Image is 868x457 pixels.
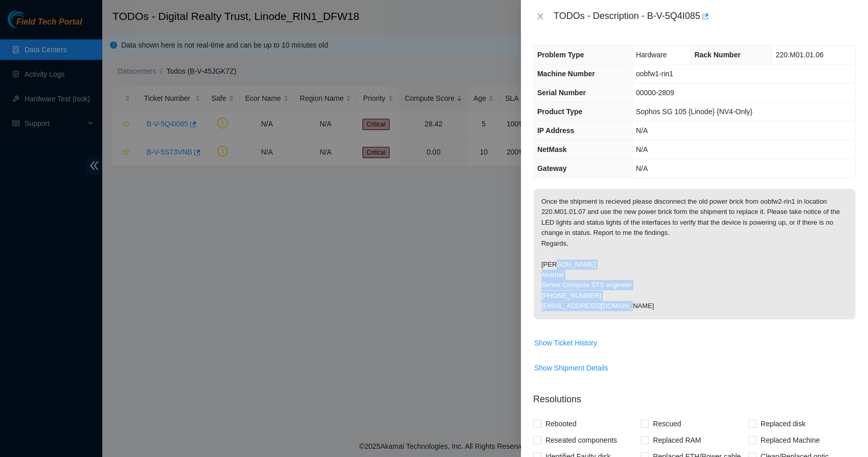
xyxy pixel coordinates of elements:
span: Replaced RAM [649,432,705,448]
span: Hardware [636,51,667,59]
button: Close [533,12,547,21]
span: Sophos SG 105 {Linode} {NV4-Only} [636,107,752,116]
span: Serial Number [537,89,586,97]
span: close [536,12,544,20]
span: Show Shipment Details [534,362,608,374]
span: 00000-2809 [636,89,674,97]
span: Reseated components [541,432,621,448]
span: N/A [636,126,648,135]
p: Resolutions [533,384,856,406]
span: N/A [636,164,648,172]
span: Rebooted [541,416,581,432]
span: Machine Number [537,70,595,78]
span: 220.M01.01.06 [775,51,823,59]
span: Rack Number [694,51,740,59]
span: IP Address [537,126,574,135]
span: oobfw1-rin1 [636,70,673,78]
span: Problem Type [537,51,584,59]
span: Gateway [537,164,567,172]
button: Show Ticket History [534,335,598,351]
p: Once the shipment is recieved please disconnect the old power brick from oobfw2-rin1 in location ... [534,189,855,319]
span: Replaced disk [757,416,810,432]
span: Product Type [537,107,582,116]
div: TODOs - Description - B-V-5Q4I085 [554,8,856,25]
span: N/A [636,145,648,154]
span: Show Ticket History [534,337,597,349]
button: Show Shipment Details [534,360,609,376]
span: Rescued [649,416,685,432]
span: NetMask [537,145,567,154]
span: Replaced Machine [757,432,824,448]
